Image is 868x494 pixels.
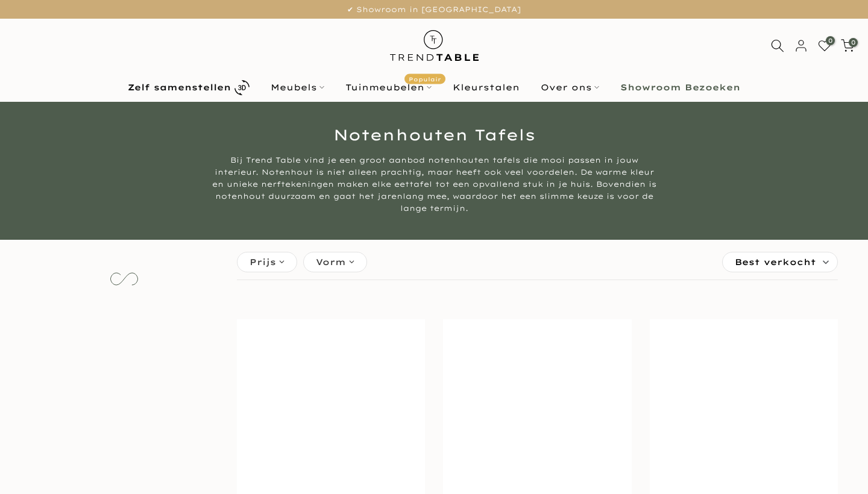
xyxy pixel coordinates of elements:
[530,80,610,95] a: Over ons
[442,80,530,95] a: Kleurstalen
[208,154,660,214] div: Bij Trend Table vind je een groot aanbod notenhouten tafels die mooi passen in jouw interieur. No...
[826,36,835,45] span: 0
[382,19,487,72] img: trend-table
[849,38,858,47] span: 0
[81,127,787,142] h1: Notenhouten Tafels
[404,74,445,84] span: Populair
[1,433,61,493] iframe: toggle-frame
[818,39,831,52] a: 0
[15,3,853,16] p: ✔ Showroom in [GEOGRAPHIC_DATA]
[723,252,837,272] label: Sorteren:Best verkocht
[316,255,346,269] span: Vorm
[260,80,335,95] a: Meubels
[250,255,276,269] span: Prijs
[118,77,260,98] a: Zelf samenstellen
[620,83,740,92] b: Showroom Bezoeken
[735,252,816,272] span: Best verkocht
[841,39,854,52] a: 0
[128,83,231,92] b: Zelf samenstellen
[335,80,442,95] a: TuinmeubelenPopulair
[610,80,751,95] a: Showroom Bezoeken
